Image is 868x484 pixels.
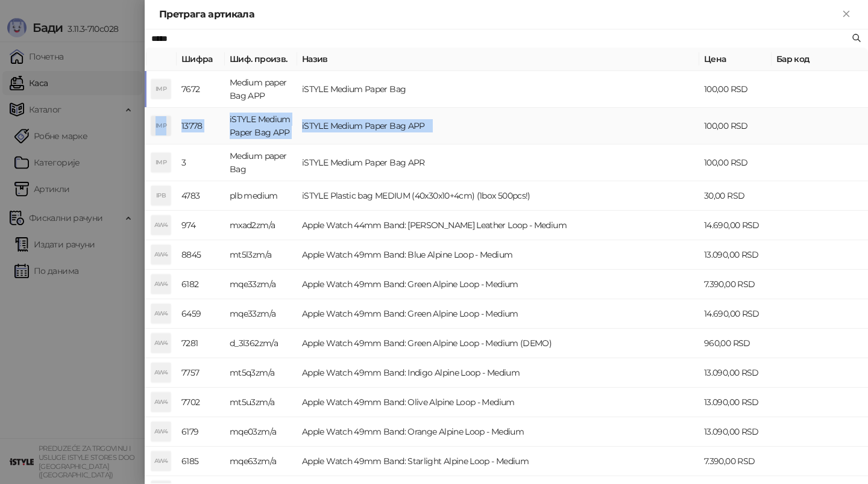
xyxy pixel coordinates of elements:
div: AW4 [151,275,171,294]
td: 7.390,00 RSD [699,270,772,299]
th: Цена [699,48,772,71]
td: 13778 [177,108,225,144]
td: 30,00 RSD [699,181,772,211]
div: AW4 [151,216,171,235]
td: iSTYLE Medium Paper Bag [297,71,699,108]
div: AW4 [151,334,171,353]
td: 6179 [177,417,225,447]
td: 3 [177,144,225,181]
div: AW4 [151,422,171,441]
td: Medium paper Bag APP [225,71,297,108]
td: Apple Watch 49mm Band: Green Alpine Loop - Medium [297,299,699,329]
td: 6185 [177,447,225,476]
td: iSTYLE Medium Paper Bag APR [297,144,699,181]
td: 6459 [177,299,225,329]
td: 100,00 RSD [699,144,772,181]
td: 4783 [177,181,225,211]
td: 13.090,00 RSD [699,388,772,417]
td: mxad2zm/a [225,211,297,240]
td: Apple Watch 49mm Band: Orange Alpine Loop - Medium [297,417,699,447]
td: Apple Watch 44mm Band: [PERSON_NAME] Leather Loop - Medium [297,211,699,240]
button: Close [839,7,854,22]
td: Apple Watch 49mm Band: Green Alpine Loop - Medium [297,270,699,299]
td: 8845 [177,240,225,270]
td: iSTYLE Medium Paper Bag APP [225,108,297,144]
td: Apple Watch 49mm Band: Green Alpine Loop - Medium (DEMO) [297,329,699,358]
td: Apple Watch 49mm Band: Blue Alpine Loop - Medium [297,240,699,270]
th: Бар код [772,48,868,71]
div: AW4 [151,392,171,412]
div: AW4 [151,451,171,471]
td: 13.090,00 RSD [699,417,772,447]
td: mqe03zm/a [225,417,297,447]
td: Apple Watch 49mm Band: Indigo Alpine Loop - Medium [297,358,699,388]
td: 7702 [177,388,225,417]
td: d_3l362zm/a [225,329,297,358]
div: IPB [151,186,171,205]
td: 7.390,00 RSD [699,447,772,476]
td: mqe33zm/a [225,270,297,299]
div: IMP [151,153,171,172]
td: 7672 [177,71,225,108]
div: IMP [151,116,171,135]
div: Претрага артикала [159,7,839,22]
td: 14.690,00 RSD [699,299,772,329]
td: plb medium [225,181,297,211]
div: AW4 [151,245,171,264]
td: 7281 [177,329,225,358]
td: 13.090,00 RSD [699,240,772,270]
td: Apple Watch 49mm Band: Olive Alpine Loop - Medium [297,388,699,417]
td: mqe33zm/a [225,299,297,329]
td: Apple Watch 49mm Band: Starlight Alpine Loop - Medium [297,447,699,476]
td: mt5q3zm/a [225,358,297,388]
td: Medium paper Bag [225,144,297,181]
div: AW4 [151,363,171,382]
td: 100,00 RSD [699,71,772,108]
td: iSTYLE Plastic bag MEDIUM (40x30x10+4cm) (1box 500pcs!) [297,181,699,211]
td: mt5u3zm/a [225,388,297,417]
td: iSTYLE Medium Paper Bag APP [297,108,699,144]
div: AW4 [151,304,171,323]
td: 13.090,00 RSD [699,358,772,388]
td: 14.690,00 RSD [699,211,772,240]
td: mqe63zm/a [225,447,297,476]
td: mt5l3zm/a [225,240,297,270]
td: 960,00 RSD [699,329,772,358]
th: Шифра [177,48,225,71]
td: 6182 [177,270,225,299]
td: 100,00 RSD [699,108,772,144]
td: 7757 [177,358,225,388]
th: Назив [297,48,699,71]
th: Шиф. произв. [225,48,297,71]
div: IMP [151,79,171,99]
td: 974 [177,211,225,240]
